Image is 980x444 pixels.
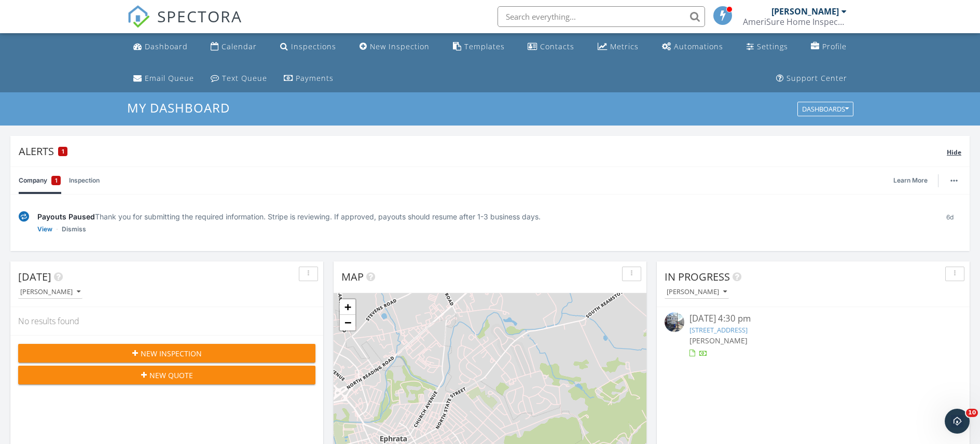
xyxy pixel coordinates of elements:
div: Support Center [786,73,847,83]
div: Metrics [610,41,639,51]
img: under-review-2fe708636b114a7f4b8d.svg [19,211,29,222]
div: 6d [938,211,961,234]
a: SPECTORA [127,14,242,36]
div: AmeriSure Home Inspection [743,17,847,27]
div: Email Queue [145,73,194,83]
div: Thank you for submitting the required information. Stripe is reviewing. If approved, payouts shou... [37,211,930,222]
div: Contacts [540,41,574,51]
div: Settings [757,41,788,51]
iframe: Intercom live chat [945,409,970,434]
div: Dashboards [802,106,849,113]
a: Learn More [893,175,934,186]
a: Calendar [206,37,261,57]
a: Payments [280,69,338,88]
a: Contacts [523,37,578,57]
div: Calendar [222,41,257,51]
button: [PERSON_NAME] [665,285,729,299]
span: Map [341,270,364,284]
a: New Inspection [355,37,434,57]
button: New Inspection [18,344,315,363]
div: New Inspection [370,41,430,51]
a: Company [19,167,61,194]
span: SPECTORA [157,5,242,27]
a: Templates [449,37,509,57]
span: Payouts Paused [37,212,95,221]
a: Company Profile [807,37,851,57]
button: [PERSON_NAME] [18,285,82,299]
div: Text Queue [222,73,267,83]
span: 1 [62,148,64,155]
div: [PERSON_NAME] [20,288,80,296]
span: New Inspection [141,348,202,359]
div: [PERSON_NAME] [667,288,727,296]
div: No results found [10,307,323,335]
img: The Best Home Inspection Software - Spectora [127,5,150,28]
input: Search everything... [498,6,705,27]
span: My Dashboard [127,99,230,116]
a: Automations (Basic) [658,37,727,57]
a: Inspections [276,37,340,57]
a: [STREET_ADDRESS] [689,325,748,335]
div: Automations [674,41,723,51]
div: [DATE] 4:30 pm [689,312,937,325]
a: Dashboard [129,37,192,57]
a: View [37,224,52,234]
button: New Quote [18,366,315,384]
div: Inspections [291,41,336,51]
div: Profile [822,41,847,51]
a: Support Center [772,69,851,88]
button: Dashboards [797,102,853,117]
div: Templates [464,41,505,51]
span: [DATE] [18,270,51,284]
span: In Progress [665,270,730,284]
img: streetview [665,312,684,332]
a: Zoom out [340,315,355,330]
a: Metrics [593,37,643,57]
div: Payments [296,73,334,83]
a: Inspection [69,167,100,194]
a: [DATE] 4:30 pm [STREET_ADDRESS] [PERSON_NAME] [665,312,962,358]
a: Text Queue [206,69,271,88]
a: Dismiss [62,224,86,234]
span: New Quote [149,370,193,381]
a: Settings [742,37,792,57]
span: 1 [55,175,58,186]
div: Alerts [19,144,947,158]
a: Zoom in [340,299,355,315]
a: Email Queue [129,69,198,88]
span: Hide [947,148,961,157]
span: [PERSON_NAME] [689,336,748,345]
div: [PERSON_NAME] [771,6,839,17]
span: 10 [966,409,978,417]
img: ellipsis-632cfdd7c38ec3a7d453.svg [950,179,958,182]
div: Dashboard [145,41,188,51]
